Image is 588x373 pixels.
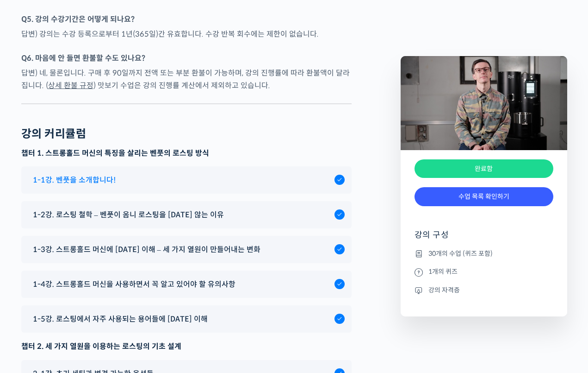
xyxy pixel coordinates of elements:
[415,248,553,259] li: 30개의 수업 (퀴즈 포함)
[28,243,345,256] a: 1-3강. 스트롱홀드 머신에 [DATE] 이해 – 세 가지 열원이 만들어내는 변화
[28,174,345,186] a: 1-1강. 벤풋을 소개합니다!
[21,67,352,92] p: 답변) 네, 물론입니다. 구매 후 90일까지 전액 또는 부분 환불이 가능하며, 강의 진행률에 따라 환불액이 달라집니다. ( ) 맛보기 수업은 강의 진행률 계산에서 제외하고 있...
[21,53,145,63] strong: Q6. 마음에 안 들면 환불할 수도 있나요?
[415,284,553,296] li: 강의 자격증
[29,308,35,315] span: 홈
[21,340,352,353] div: 챕터 2. 세 가지 열원을 이용하는 로스팅의 기초 설계
[415,187,553,206] a: 수업 목록 확인하기
[415,266,553,278] li: 1개의 퀴즈
[21,127,87,141] h2: 강의 커리큘럼
[61,294,119,317] a: 대화
[33,313,208,325] span: 1-5강. 로스팅에서 자주 사용되는 용어들에 [DATE] 이해
[21,28,352,40] p: 답변) 강의는 수강 등록으로부터 1년(365일)간 유효합니다. 수강 반복 회수에는 제한이 없습니다.
[33,243,260,256] span: 1-3강. 스트롱홀드 머신에 [DATE] 이해 – 세 가지 열원이 만들어내는 변화
[33,278,235,291] span: 1-4강. 스트롱홀드 머신을 사용하면서 꼭 알고 있어야 할 유의사항
[415,159,553,178] div: 완료함
[28,209,345,221] a: 1-2강. 로스팅 철학 – 벤풋이 옴니 로스팅을 [DATE] 않는 이유
[143,308,154,315] span: 설정
[33,174,116,186] span: 1-1강. 벤풋을 소개합니다!
[21,148,352,158] h3: 챕터 1. 스트롱홀드 머신의 특징을 살리는 벤풋의 로스팅 방식
[119,294,178,317] a: 설정
[28,313,345,325] a: 1-5강. 로스팅에서 자주 사용되는 용어들에 [DATE] 이해
[3,294,61,317] a: 홈
[28,278,345,291] a: 1-4강. 스트롱홀드 머신을 사용하면서 꼭 알고 있어야 할 유의사항
[33,209,224,221] span: 1-2강. 로스팅 철학 – 벤풋이 옴니 로스팅을 [DATE] 않는 이유
[415,229,553,248] h4: 강의 구성
[21,14,135,24] strong: Q5. 강의 수강기간은 어떻게 되나요?
[48,81,93,90] a: 상세 환불 규정
[85,308,96,316] span: 대화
